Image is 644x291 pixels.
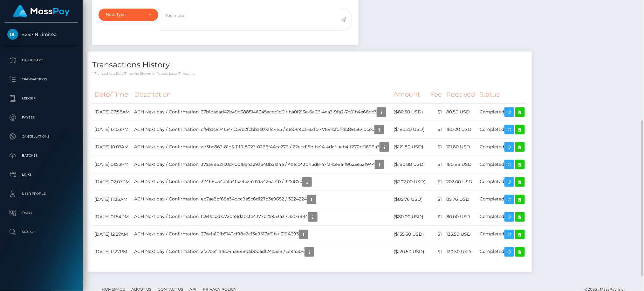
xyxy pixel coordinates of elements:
td: [DATE] 01:54PM [92,208,132,226]
a: Batches [5,148,78,164]
td: 85.76 USD [444,191,477,208]
a: Taxes [5,205,78,221]
td: $1 [428,121,444,138]
td: 120.50 USD [444,243,477,261]
div: Note Type [106,12,144,17]
td: $1 [428,156,444,173]
td: ACH Next day / Confirmation: fc90eb2bd72048dabcfe4377b25953a3 / 3204884 [132,208,391,226]
td: 180.20 USD [444,121,477,138]
td: Completed [477,191,527,208]
td: ($202.00 USD) [391,173,428,191]
p: Taxes [7,208,75,218]
td: Completed [477,243,527,261]
td: $1 [428,138,444,156]
td: Completed [477,226,527,243]
span: B2SPIN Limited [5,31,78,37]
th: Amount [391,86,428,103]
td: ($85.76 USD) [391,191,428,208]
td: ACH Next day / Confirmation: 37b1dacad42b49d3885146345acdc1d0 / ba0f213e-6a06-4ca3-9fa2-7d01b4e68cb3 [132,103,391,121]
a: Dashboard [5,52,78,68]
p: Search [7,227,75,237]
td: ACH Next day / Confirmation: 2f27c6f1a180443898dabbbadf24a5e8 / 3194504 [132,243,391,261]
td: [DATE] 02:07PM [92,173,132,191]
td: ACH Next day / Confirmation: eb7ae8bf68e34dcc9e5c6d127b3e9652 / 3224224 [132,191,391,208]
td: ($135.50 USD) [391,226,428,243]
a: Payees [5,110,78,125]
th: Status [477,86,527,103]
a: User Profile [5,186,78,202]
p: Batches [7,151,75,160]
th: Received [444,86,477,103]
td: [DATE] 12:03PM [92,121,132,138]
td: [DATE] 10:07AM [92,138,132,156]
td: 202.00 USD [444,173,477,191]
td: $1 [428,243,444,261]
td: $1 [428,173,444,191]
td: ($120.50 USD) [391,243,428,261]
td: $1 [428,226,444,243]
td: $1 [428,208,444,226]
p: Dashboard [7,56,75,65]
a: Transactions [5,71,78,87]
td: Completed [477,138,527,156]
td: ACH Next day / Confirmation: 27ee1a10fb5143cf98a2c13e9517af9b / 3194693 [132,226,391,243]
td: 80.50 USD [444,103,477,121]
td: $1 [428,103,444,121]
td: ($80.00 USD) [391,208,428,226]
td: ACH Next day / Confirmation: 32468d34aef54fc29e24717f3426a7fb / 3251850 [132,173,391,191]
td: [DATE] 11:27PM [92,243,132,261]
a: Search [5,224,78,240]
td: Completed [477,173,527,191]
td: ($80.50 USD) [391,103,428,121]
td: Completed [477,121,527,138]
td: [DATE] 11:36AM [92,191,132,208]
p: User Profile [7,189,75,199]
td: $1 [428,191,444,208]
a: Links [5,167,78,183]
td: 135.50 USD [444,226,477,243]
td: [DATE] 12:27AM [92,226,132,243]
img: MassPay Logo [13,5,70,17]
p: Links [7,170,75,179]
p: Cancellations [7,132,75,141]
td: 121.80 USD [444,138,477,156]
th: Fee [428,86,444,103]
button: Note Type [99,9,158,21]
td: ACH Next day / Confirmation: cf9bac974f544c59b2fcbbae07afc465 / c1e069ba-82fb-4789-bf0f-ab891364dced [132,121,391,138]
th: Description [132,86,391,103]
td: Completed [477,103,527,121]
p: Ledger [7,94,75,103]
td: ($121.80 USD) [391,138,428,156]
a: Cancellations [5,129,78,145]
th: Date/Time [92,86,132,103]
a: Ledger [5,91,78,106]
td: Completed [477,208,527,226]
p: Payees [7,113,75,122]
td: [DATE] 01:53PM [92,156,132,173]
td: 80.00 USD [444,208,477,226]
h4: Transactions History [92,59,527,71]
p: Transactions [7,75,75,84]
img: B2SPIN Limited [7,29,18,40]
p: * Transactions date/time are shown in payee's local timezone [92,71,527,76]
td: ($180.88 USD) [391,156,428,173]
td: ACH Next day / Confirmation: 37aa89621c0d40018a43293548b51a4a / 4a1cc43d-15d8-47fa-be8a-f9623e52f944 [132,156,391,173]
td: [DATE] 07:58AM [92,103,132,121]
td: 180.88 USD [444,156,477,173]
td: Completed [477,156,527,173]
td: ACH Next day / Confirmation: ad3be863-81d5-11f0-8023-0266f44cc279 / 22ebd15b-be14-4dcf-aab4-f270b... [132,138,391,156]
td: ($180.20 USD) [391,121,428,138]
